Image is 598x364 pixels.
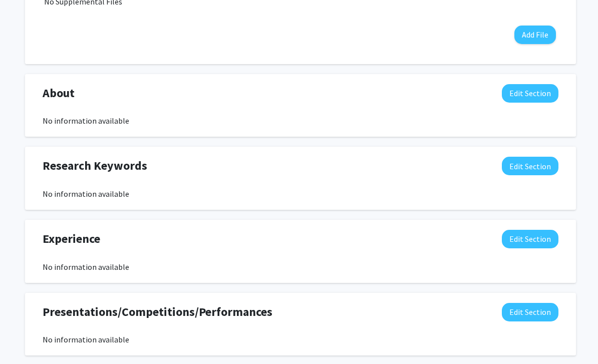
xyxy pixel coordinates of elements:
[43,188,558,200] div: No information available
[43,261,558,273] div: No information available
[43,230,100,248] span: Experience
[43,303,272,321] span: Presentations/Competitions/Performances
[43,334,558,346] div: No information available
[43,115,558,127] div: No information available
[514,26,556,45] button: Add File
[43,157,147,175] span: Research Keywords
[8,319,43,356] iframe: Chat
[43,85,75,103] span: About
[502,303,558,322] button: Edit Presentations/Competitions/Performances
[502,230,558,249] button: Edit Experience
[502,157,558,176] button: Edit Research Keywords
[502,85,558,103] button: Edit About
